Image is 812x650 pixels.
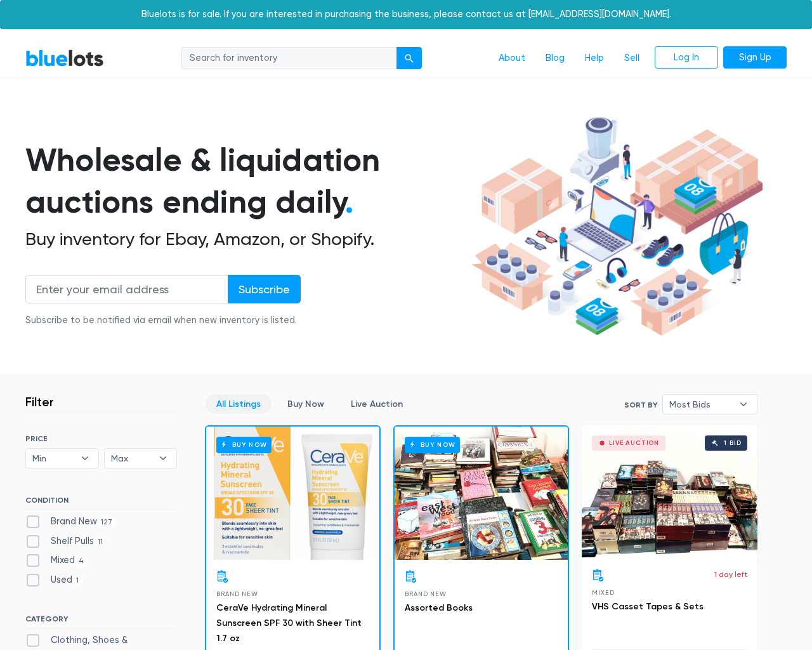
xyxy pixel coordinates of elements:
label: Shelf Pulls [25,534,107,548]
span: 1 [72,576,83,586]
h6: CATEGORY [25,614,177,628]
label: Mixed [25,554,88,567]
a: Blog [535,46,575,70]
a: BlueLots [25,49,104,67]
a: Buy Now [206,427,379,560]
div: 1 bid [724,440,741,446]
span: Brand New [405,590,446,597]
a: CeraVe Hydrating Mineral Sunscreen SPF 30 with Sheer Tint 1.7 oz [216,602,362,644]
div: Live Auction [609,440,659,446]
h6: PRICE [25,434,177,443]
label: Sort By [624,399,657,411]
a: Help [575,46,614,70]
a: Sign Up [723,46,787,69]
span: Mixed [592,589,614,596]
a: Assorted Books [405,602,473,613]
input: Search for inventory [181,47,397,70]
span: 127 [97,517,117,527]
a: Live Auction [340,394,414,414]
span: Brand New [216,590,258,597]
b: ▾ [72,449,98,468]
b: ▾ [150,449,176,468]
a: Buy Now [277,394,335,414]
input: Subscribe [228,275,301,303]
span: 4 [75,557,88,567]
h6: Buy Now [405,437,460,453]
h6: Buy Now [216,437,272,453]
h3: Filter [25,394,54,409]
a: All Listings [206,394,272,414]
h1: Wholesale & liquidation auctions ending daily [25,139,467,223]
h2: Buy inventory for Ebay, Amazon, or Shopify. [25,229,467,250]
a: Buy Now [395,427,568,560]
span: Max [111,449,153,468]
label: Used [25,573,83,587]
h6: CONDITION [25,496,177,510]
a: VHS Casset Tapes & Sets [592,601,704,612]
a: About [488,46,535,70]
b: ▾ [730,395,757,414]
span: Min [32,449,74,468]
a: Live Auction 1 bid [582,425,757,559]
input: Enter your email address [25,275,228,303]
a: Log In [655,46,718,69]
img: hero-ee84e7d0318cb26816c560f6b4441b76977f77a177738b4e94f68c95b2b83dbb.png [467,111,768,342]
label: Brand New [25,515,117,529]
p: 1 day left [714,569,747,580]
a: Sell [614,46,650,70]
span: Most Bids [669,395,733,414]
span: 11 [94,537,107,547]
div: Subscribe to be notified via email when new inventory is listed. [25,314,301,328]
span: . [345,183,353,221]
